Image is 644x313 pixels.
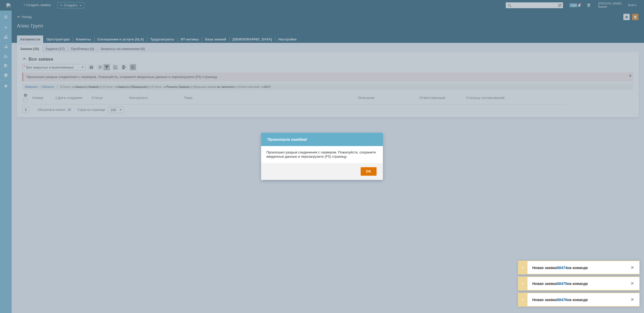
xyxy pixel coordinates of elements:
[557,298,567,302] a: 58476
[520,296,526,303] div: Развернуть
[261,133,383,146] div: Произошла ошибка!
[532,298,588,302] strong: Новая заявка на команде
[629,264,636,271] div: Закрыть
[532,266,588,270] strong: Новая заявка на команде
[557,282,567,286] a: 58475
[557,266,567,270] a: 58474
[629,296,636,303] div: Закрыть
[266,150,378,159] div: Произошел разрыв соединения с сервером. Пожалуйста, сохраните введенные данные и перезагрузите (F...
[520,280,526,287] div: Развернуть
[520,264,526,271] div: Развернуть
[532,282,588,286] strong: Новая заявка на команде
[629,280,636,287] div: Закрыть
